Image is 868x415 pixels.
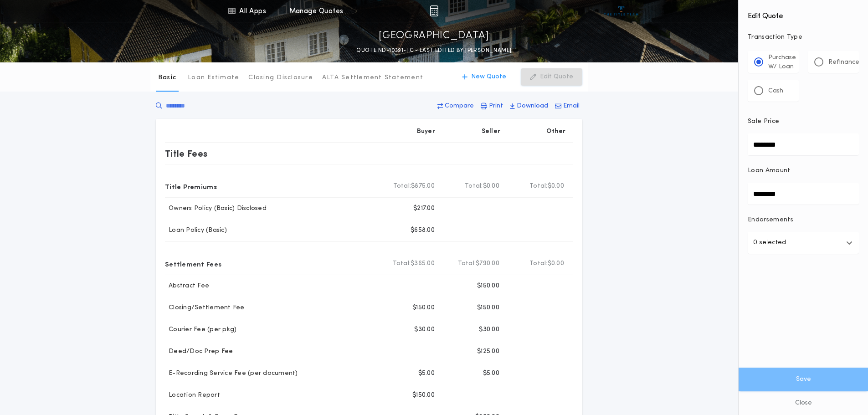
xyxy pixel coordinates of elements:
p: Endorsements [748,215,859,225]
p: $150.00 [477,303,499,313]
b: Total: [393,259,411,268]
p: $30.00 [479,325,499,334]
p: Refinance [828,58,859,67]
h4: Edit Quote [748,5,859,22]
p: $217.00 [413,204,435,213]
p: Purchase W/ Loan [768,53,796,72]
p: Courier Fee (per pkg) [165,325,236,334]
span: $365.00 [411,259,435,268]
input: Sale Price [748,133,859,155]
button: Download [507,98,551,114]
p: Deed/Doc Prep Fee [165,347,233,356]
button: Email [552,98,582,114]
p: ALTA Settlement Statement [322,73,423,82]
p: [GEOGRAPHIC_DATA] [379,29,489,43]
p: Closing/Settlement Fee [165,303,245,313]
span: $0.00 [483,182,499,191]
p: E-Recording Service Fee (per document) [165,369,298,378]
p: Compare [445,102,474,111]
p: $5.00 [483,369,499,378]
p: QUOTE ND-10391-TC - LAST EDITED BY [PERSON_NAME] [356,46,511,55]
button: Edit Quote [521,68,582,86]
p: $150.00 [477,282,499,291]
p: Location Report [165,391,220,400]
p: Loan Estimate [188,73,239,82]
p: $150.00 [412,391,435,400]
p: Basic [158,73,176,82]
b: Total: [529,182,548,191]
p: $658.00 [411,226,435,235]
p: New Quote [471,72,506,82]
img: img [430,5,438,16]
b: Total: [458,259,476,268]
p: $150.00 [412,303,435,313]
p: 0 selected [753,237,786,248]
p: Other [547,127,566,136]
p: Seller [482,127,501,136]
b: Total: [465,182,483,191]
p: Owners Policy (Basic) Disclosed [165,204,267,213]
p: $30.00 [414,325,435,334]
p: Loan Amount [748,166,791,175]
p: Title Fees [165,146,208,161]
button: Close [739,391,868,415]
p: Download [517,102,548,111]
p: Transaction Type [748,33,859,42]
p: Sale Price [748,117,779,126]
span: $875.00 [411,182,435,191]
span: $790.00 [476,259,499,268]
p: Edit Quote [540,72,573,82]
input: Loan Amount [748,183,859,205]
p: Abstract Fee [165,282,209,291]
span: $0.00 [548,259,564,268]
p: Closing Disclosure [248,73,313,82]
button: 0 selected [748,232,859,254]
button: Save [739,368,868,391]
img: vs-icon [604,6,638,15]
p: $125.00 [477,347,499,356]
p: Buyer [417,127,435,136]
span: $0.00 [548,182,564,191]
button: Compare [435,98,477,114]
b: Total: [393,182,411,191]
button: Print [478,98,506,114]
p: Loan Policy (Basic) [165,226,227,235]
b: Total: [529,259,548,268]
p: Title Premiums [165,179,217,194]
p: Cash [768,87,783,96]
p: $5.00 [418,369,435,378]
button: New Quote [453,68,515,86]
p: Settlement Fees [165,256,221,271]
p: Email [563,102,580,111]
p: Print [489,102,503,111]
